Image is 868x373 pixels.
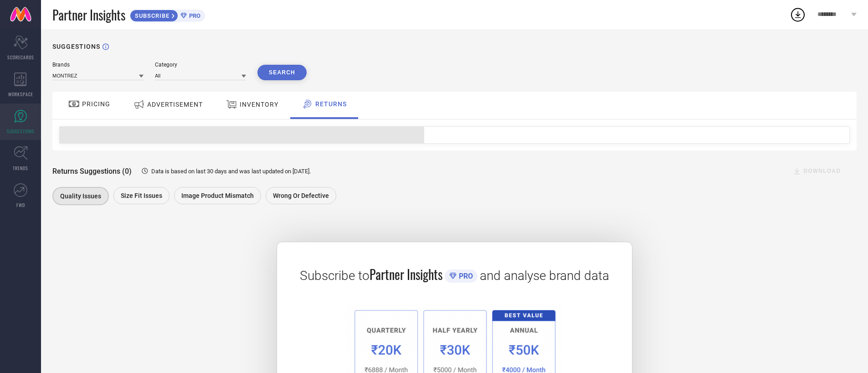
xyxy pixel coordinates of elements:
[52,43,100,50] h1: SUGGESTIONS
[52,167,132,176] span: Returns Suggestions (0)
[155,62,246,68] div: Category
[13,165,28,171] span: TRENDS
[273,192,329,199] span: Wrong or Defective
[60,192,101,200] span: Quality issues
[315,100,347,108] span: RETURNS
[7,128,35,135] span: SUGGESTIONS
[130,7,205,22] a: SUBSCRIBEPRO
[480,268,609,283] span: and analyse brand data
[52,62,144,68] div: Brands
[240,101,278,108] span: INVENTORY
[370,265,442,284] span: Partner Insights
[52,5,125,24] span: Partner Insights
[181,192,254,199] span: Image product mismatch
[187,12,200,19] span: PRO
[16,202,25,208] span: FWD
[257,65,307,80] button: Search
[121,192,162,199] span: Size fit issues
[300,268,370,283] span: Subscribe to
[82,100,110,108] span: PRICING
[790,6,806,23] div: Open download list
[151,168,311,175] span: Data is based on last 30 days and was last updated on [DATE] .
[7,54,34,61] span: SCORECARDS
[8,91,33,98] span: WORKSPACE
[147,101,203,108] span: ADVERTISEMENT
[130,12,172,19] span: SUBSCRIBE
[457,272,473,280] span: PRO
